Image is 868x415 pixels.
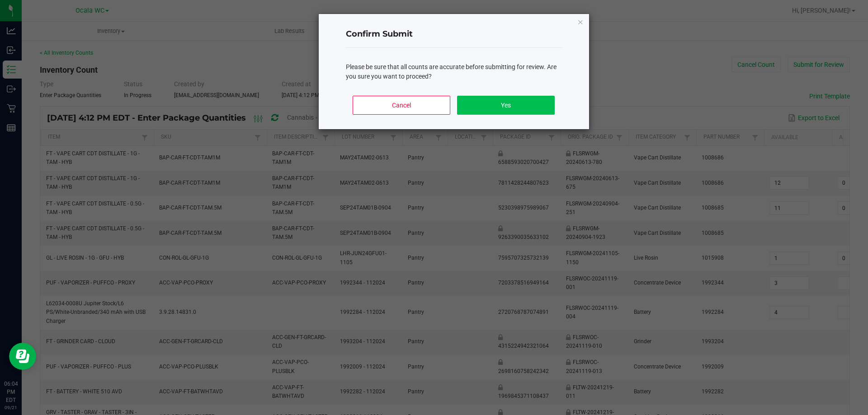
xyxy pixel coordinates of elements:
h4: Confirm Submit [346,28,562,40]
iframe: Resource center [9,343,36,370]
div: Please be sure that all counts are accurate before submitting for review. Are you sure you want t... [346,62,562,81]
button: Cancel [353,96,450,115]
button: Close [577,16,584,27]
button: Yes [457,96,554,115]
